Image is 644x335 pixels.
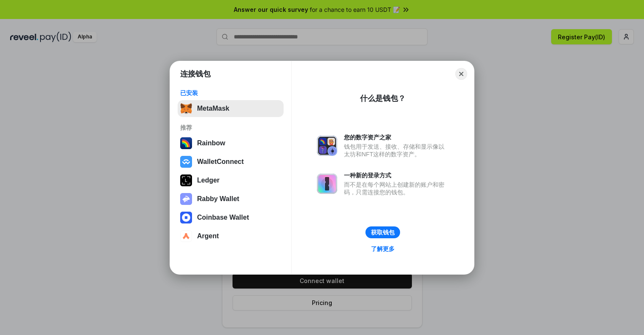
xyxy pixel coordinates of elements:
div: 了解更多 [371,245,395,253]
img: svg+xml,%3Csvg%20fill%3D%22none%22%20height%3D%2233%22%20viewBox%3D%220%200%2035%2033%22%20width%... [180,103,192,114]
div: WalletConnect [197,158,244,166]
div: 获取钱包 [371,229,395,236]
div: 您的数字资产之家 [344,133,449,141]
img: svg+xml,%3Csvg%20xmlns%3D%22http%3A%2F%2Fwww.w3.org%2F2000%2Fsvg%22%20fill%3D%22none%22%20viewBox... [317,174,337,194]
button: Rainbow [178,135,284,152]
button: Coinbase Wallet [178,209,284,226]
div: MetaMask [197,105,229,112]
button: WalletConnect [178,153,284,170]
div: Ledger [197,177,219,184]
button: MetaMask [178,100,284,117]
img: svg+xml,%3Csvg%20width%3D%2228%22%20height%3D%2228%22%20viewBox%3D%220%200%2028%2028%22%20fill%3D... [180,156,192,168]
h1: 连接钱包 [180,69,211,79]
div: 而不是在每个网站上创建新的账户和密码，只需连接您的钱包。 [344,181,449,196]
button: Argent [178,228,284,245]
img: svg+xml,%3Csvg%20width%3D%2228%22%20height%3D%2228%22%20viewBox%3D%220%200%2028%2028%22%20fill%3D... [180,230,192,242]
img: svg+xml,%3Csvg%20width%3D%22120%22%20height%3D%22120%22%20viewBox%3D%220%200%20120%20120%22%20fil... [180,137,192,149]
button: 获取钱包 [365,226,400,238]
img: svg+xml,%3Csvg%20xmlns%3D%22http%3A%2F%2Fwww.w3.org%2F2000%2Fsvg%22%20fill%3D%22none%22%20viewBox... [180,193,192,205]
div: Coinbase Wallet [197,214,249,221]
div: 什么是钱包？ [360,93,406,103]
img: svg+xml,%3Csvg%20xmlns%3D%22http%3A%2F%2Fwww.w3.org%2F2000%2Fsvg%22%20fill%3D%22none%22%20viewBox... [317,136,337,156]
img: svg+xml,%3Csvg%20width%3D%2228%22%20height%3D%2228%22%20viewBox%3D%220%200%2028%2028%22%20fill%3D... [180,212,192,223]
div: Rabby Wallet [197,195,239,203]
div: Argent [197,232,219,240]
div: 钱包用于发送、接收、存储和显示像以太坊和NFT这样的数字资产。 [344,143,449,158]
div: 已安装 [180,89,281,97]
img: svg+xml,%3Csvg%20xmlns%3D%22http%3A%2F%2Fwww.w3.org%2F2000%2Fsvg%22%20width%3D%2228%22%20height%3... [180,174,192,186]
button: Rabby Wallet [178,191,284,207]
div: 一种新的登录方式 [344,172,449,179]
button: Close [455,68,467,80]
div: Rainbow [197,139,225,147]
a: 了解更多 [366,243,400,254]
div: 推荐 [180,124,281,131]
button: Ledger [178,172,284,189]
